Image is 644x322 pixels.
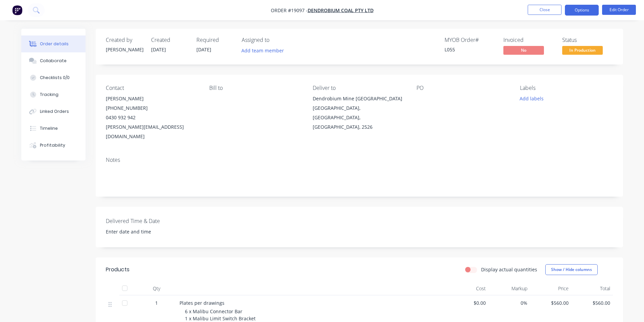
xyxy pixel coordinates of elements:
[238,46,287,55] button: Add team member
[242,37,309,43] div: Assigned to
[491,299,527,306] span: 0%
[106,157,613,163] div: Notes
[101,227,185,237] input: Enter date and time
[574,299,610,306] span: $560.00
[12,5,22,15] img: Factory
[530,282,572,295] div: Price
[40,75,70,81] div: Checklists 0/0
[136,282,177,295] div: Qty
[562,37,613,43] div: Status
[21,103,86,120] button: Linked Orders
[40,41,69,47] div: Order details
[155,299,158,306] span: 1
[447,282,489,295] div: Cost
[106,37,143,43] div: Created by
[106,46,143,53] div: [PERSON_NAME]
[565,5,599,16] button: Options
[106,103,198,113] div: [PHONE_NUMBER]
[106,217,190,225] label: Delivered Time & Date
[481,266,537,273] label: Display actual quantities
[562,46,603,54] span: In Production
[21,137,86,154] button: Profitability
[445,37,495,43] div: MYOB Order #
[40,142,65,148] div: Profitability
[151,37,188,43] div: Created
[209,85,302,91] div: Bill to
[242,46,288,55] button: Add team member
[151,46,166,53] span: [DATE]
[180,300,224,306] span: Plates per drawings
[445,46,495,53] div: L055
[488,282,530,295] div: Markup
[106,94,198,103] div: [PERSON_NAME]
[40,108,69,115] div: Linked Orders
[106,94,198,141] div: [PERSON_NAME][PHONE_NUMBER]0430 932 942[PERSON_NAME][EMAIL_ADDRESS][DOMAIN_NAME]
[516,94,547,103] button: Add labels
[271,7,308,14] span: Order #19097 -
[416,85,509,91] div: PO
[571,282,613,295] div: Total
[313,85,405,91] div: Deliver to
[21,35,86,52] button: Order details
[533,299,569,306] span: $560.00
[40,125,58,131] div: Timeline
[503,46,544,54] span: No
[196,37,234,43] div: Required
[313,103,405,132] div: [GEOGRAPHIC_DATA], [GEOGRAPHIC_DATA], [GEOGRAPHIC_DATA], 2526
[21,120,86,137] button: Timeline
[450,299,486,306] span: $0.00
[106,113,198,122] div: 0430 932 942
[545,264,598,275] button: Show / Hide columns
[106,85,198,91] div: Contact
[520,85,613,91] div: Labels
[21,69,86,86] button: Checklists 0/0
[528,5,562,15] button: Close
[503,37,554,43] div: Invoiced
[21,52,86,69] button: Collaborate
[106,266,129,274] div: Products
[313,94,405,132] div: Dendrobium Mine [GEOGRAPHIC_DATA][GEOGRAPHIC_DATA], [GEOGRAPHIC_DATA], [GEOGRAPHIC_DATA], 2526
[40,58,67,64] div: Collaborate
[106,122,198,141] div: [PERSON_NAME][EMAIL_ADDRESS][DOMAIN_NAME]
[40,92,58,98] div: Tracking
[313,94,405,103] div: Dendrobium Mine [GEOGRAPHIC_DATA]
[602,5,636,15] button: Edit Order
[308,7,374,14] a: Dendrobium Coal Pty Ltd
[196,46,211,53] span: [DATE]
[21,86,86,103] button: Tracking
[562,46,603,56] button: In Production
